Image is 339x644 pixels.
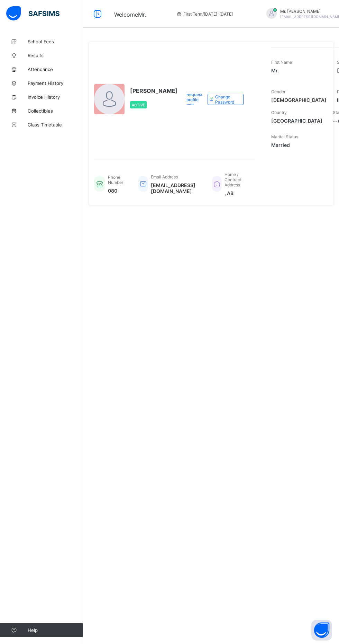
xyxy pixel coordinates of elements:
span: Change Password [215,94,238,105]
span: Active [132,103,145,107]
button: Open asap [311,620,332,641]
span: School Fees [28,39,83,44]
span: Married [271,142,322,148]
span: Attendance [28,67,83,72]
span: session/term information [176,11,233,17]
span: Gender [271,89,285,94]
span: 080 [108,188,128,194]
span: Results [28,53,83,58]
span: , AB [225,190,248,196]
span: Help [28,627,83,633]
span: [DEMOGRAPHIC_DATA] [271,97,327,103]
span: Request profile edit [186,92,202,107]
span: First Name [271,60,292,65]
span: Collectibles [28,108,83,114]
span: [EMAIL_ADDRESS][DOMAIN_NAME] [151,182,202,194]
span: Payment History [28,80,83,86]
span: Class Timetable [28,122,83,127]
span: Welcome Mr. [114,11,146,18]
span: Country [271,110,287,115]
span: Invoice History [28,94,83,100]
span: Home / Contract Address [225,172,241,187]
span: [PERSON_NAME] [130,87,178,94]
img: safsims [6,6,59,21]
span: Email Address [151,174,178,179]
span: Mr. [271,68,327,73]
span: Phone Number [108,175,123,185]
span: Marital Status [271,134,298,139]
span: [GEOGRAPHIC_DATA] [271,118,322,124]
